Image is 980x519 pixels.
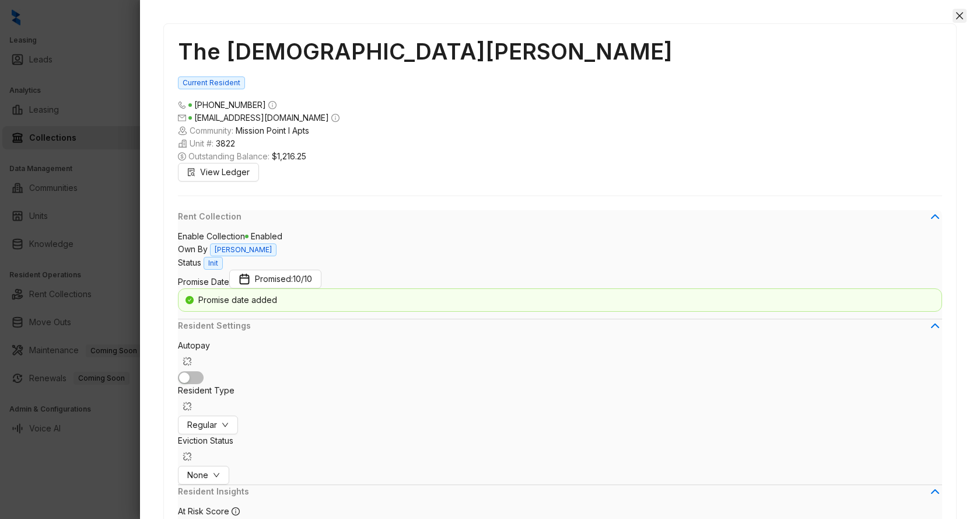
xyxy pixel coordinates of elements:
span: [PHONE_NUMBER] [194,100,266,110]
span: Init [204,257,223,270]
span: Promised: [255,273,312,285]
span: Resident Settings [178,319,928,332]
span: Outstanding Balance: [178,150,942,163]
span: Regular [187,419,217,431]
div: Resident Insights [178,485,942,505]
div: Promise date added [198,294,935,306]
span: View Ledger [200,166,250,179]
div: Rent Collection [178,210,942,230]
span: 10/10 [293,273,312,285]
button: Regulardown [178,416,238,434]
span: Status [178,257,201,267]
button: Nonedown [178,466,229,485]
span: mail [178,114,186,122]
button: Close [953,9,967,23]
span: [PERSON_NAME] [210,243,276,256]
span: info-circle [232,507,240,515]
img: Promise Date [239,273,250,285]
button: Promise DatePromised: 10/10 [229,270,321,288]
span: $1,216.25 [272,150,306,163]
div: Resident Type [178,384,942,416]
span: Unit #: [178,137,942,150]
span: Promise Date [178,277,229,287]
span: None [187,469,208,482]
img: building-icon [178,139,187,148]
span: check-circle [185,296,194,304]
div: Eviction Status [178,434,942,466]
span: dollar [178,152,186,161]
span: info-circle [331,114,339,122]
span: Resident Insights [178,485,928,498]
img: building-icon [178,126,187,135]
span: file-search [187,168,195,176]
span: Mission Point I Apts [236,124,309,137]
div: Autopay [178,339,942,371]
button: View Ledger [178,163,259,182]
div: Resident Settings [178,319,942,339]
span: Own By [178,244,208,254]
span: Current Resident [178,76,245,89]
span: Rent Collection [178,210,928,223]
span: At Risk Score [178,506,229,516]
span: Community: [178,124,942,137]
span: close [955,11,964,20]
span: down [222,422,229,429]
span: [EMAIL_ADDRESS][DOMAIN_NAME] [194,113,329,123]
span: phone [178,101,186,109]
span: info-circle [268,101,276,109]
span: Enabled [245,231,282,241]
span: 3822 [216,137,235,150]
span: down [213,472,220,479]
h1: The [DEMOGRAPHIC_DATA][PERSON_NAME] [178,38,942,65]
span: Enable Collection [178,231,245,241]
